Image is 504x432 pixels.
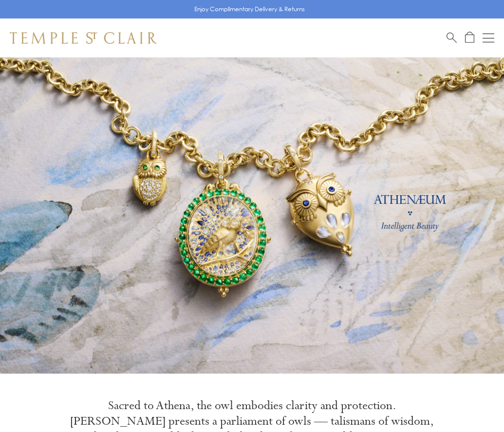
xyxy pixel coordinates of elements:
img: Temple St. Clair [10,32,157,44]
a: Open Shopping Bag [465,32,474,44]
a: Search [447,32,457,44]
p: Enjoy Complimentary Delivery & Returns [194,4,305,14]
button: Open navigation [483,32,494,44]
